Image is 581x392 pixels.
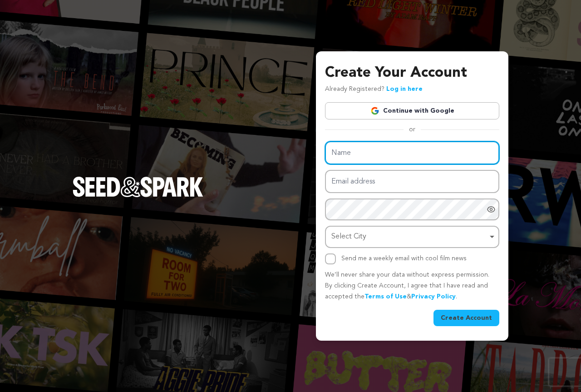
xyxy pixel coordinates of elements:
a: Log in here [386,86,423,92]
a: Show password as plain text. Warning: this will display your password on the screen. [487,205,496,214]
p: We’ll never share your data without express permission. By clicking Create Account, I agree that ... [325,270,499,302]
button: Create Account [433,310,499,326]
label: Send me a weekly email with cool film news [341,255,467,262]
a: Terms of Use [364,293,407,300]
input: Email address [325,170,499,193]
a: Continue with Google [325,102,499,119]
input: Name [325,141,499,164]
p: Already Registered? [325,84,423,95]
h3: Create Your Account [325,62,499,84]
a: Seed&Spark Homepage [73,177,203,215]
img: Seed&Spark Logo [73,177,203,197]
span: or [404,125,421,134]
div: Select City [331,230,487,243]
img: Google logo [370,106,379,115]
a: Privacy Policy [411,293,456,300]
